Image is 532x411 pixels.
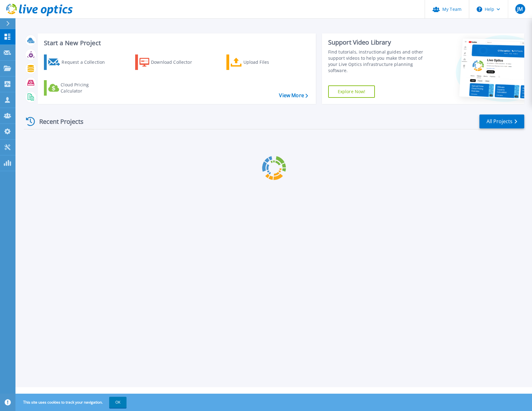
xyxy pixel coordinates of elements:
div: Support Video Library [328,38,431,46]
div: Upload Files [243,56,293,68]
a: View More [279,93,308,98]
div: Find tutorials, instructional guides and other support videos to help you make the most of your L... [328,49,431,74]
div: Recent Projects [24,114,92,129]
button: OK [109,397,127,408]
a: Request a Collection [44,54,113,70]
a: Upload Files [226,54,295,70]
span: JM [517,6,523,11]
div: Download Collector [151,56,200,68]
a: Explore Now! [328,85,375,98]
div: Cloud Pricing Calculator [61,82,110,94]
a: Download Collector [135,54,204,70]
h3: Start a New Project [44,40,308,46]
a: All Projects [479,115,524,128]
a: Cloud Pricing Calculator [44,80,113,96]
span: This site uses cookies to track your navigation. [17,397,127,408]
div: Request a Collection [62,56,111,68]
